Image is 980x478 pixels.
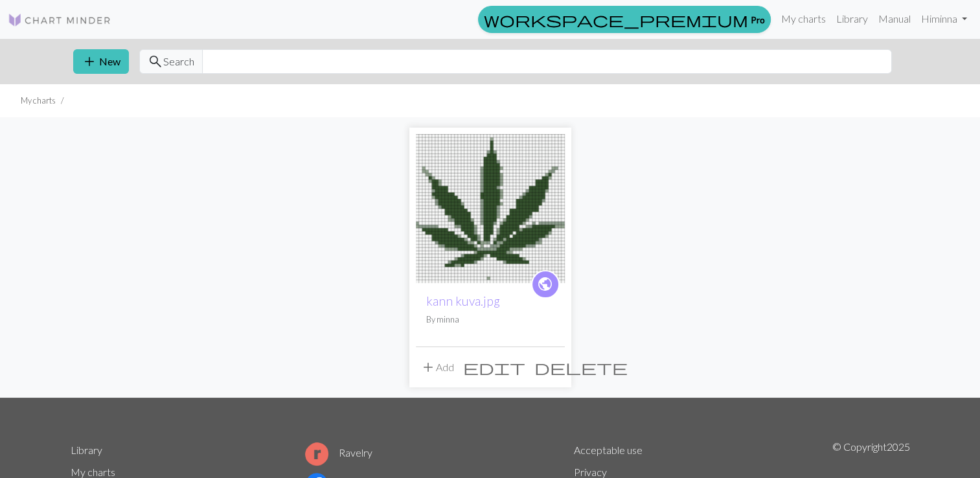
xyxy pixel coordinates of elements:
[82,52,97,71] span: add
[537,271,553,297] i: public
[574,466,607,478] a: Privacy
[916,6,972,32] a: Himinna
[831,6,873,32] a: Library
[537,274,553,294] span: public
[148,52,163,71] span: search
[463,358,525,376] span: edit
[163,54,194,69] span: Search
[416,355,459,380] button: Add
[530,355,632,380] button: Delete
[484,10,748,28] span: workspace_premium
[8,12,111,28] img: Logo
[420,358,436,376] span: add
[71,444,102,456] a: Library
[459,355,530,380] button: Edit
[426,293,500,308] a: kann kuva.jpg
[873,6,916,32] a: Manual
[574,444,643,456] a: Acceptable use
[463,359,525,375] i: Edit
[305,446,372,459] a: Ravelry
[416,201,565,213] a: kann kuva.jpg
[534,358,628,376] span: delete
[71,466,115,478] a: My charts
[426,313,554,326] p: By minna
[776,6,831,32] a: My charts
[305,442,328,466] img: Ravelry logo
[416,134,565,283] img: kann kuva.jpg
[73,49,129,74] button: New
[21,95,56,107] li: My charts
[531,270,560,299] a: public
[478,6,771,33] a: Pro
